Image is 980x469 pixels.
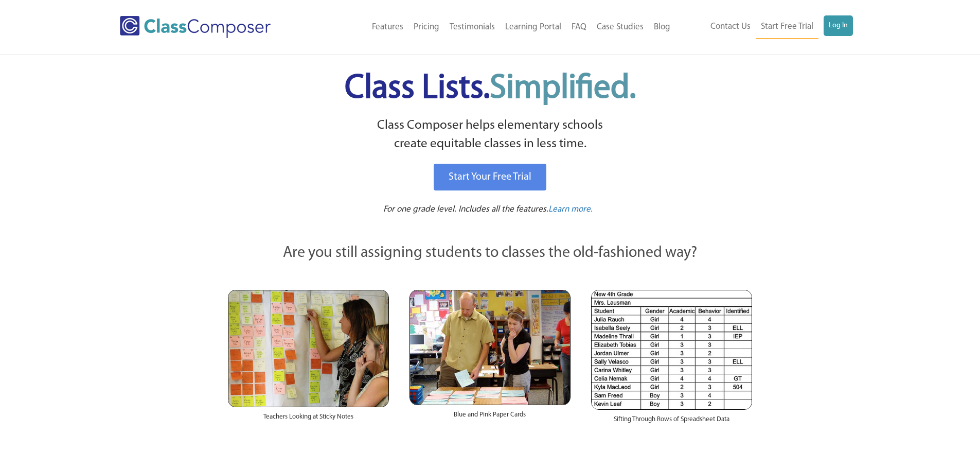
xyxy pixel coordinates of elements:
a: Features [367,16,408,39]
div: Blue and Pink Paper Cards [409,405,571,430]
a: Blog [649,16,675,39]
span: Class Lists. [345,72,636,106]
a: Case Studies [592,16,649,39]
span: For one grade level. Includes all the features. [383,205,548,214]
a: Pricing [408,16,444,39]
p: Class Composer helps elementary schools create equitable classes in less time. [226,116,754,154]
img: Teachers Looking at Sticky Notes [228,290,389,407]
nav: Header Menu [675,15,853,39]
a: Log In [824,15,853,36]
a: FAQ [566,16,592,39]
span: Learn more. [548,205,593,214]
a: Start Your Free Trial [434,164,546,190]
a: Start Free Trial [756,15,818,39]
img: Spreadsheets [591,290,752,410]
div: Sifting Through Rows of Spreadsheet Data [591,410,752,435]
a: Learn more. [548,203,593,216]
p: Are you still assigning students to classes the old-fashioned way? [228,242,753,265]
img: Blue and Pink Paper Cards [409,290,571,405]
div: Teachers Looking at Sticky Notes [228,407,389,432]
span: Simplified. [490,72,636,106]
a: Learning Portal [500,16,566,39]
img: Class Composer [120,16,271,38]
nav: Header Menu [313,16,675,39]
span: Start Your Free Trial [449,172,531,182]
a: Testimonials [444,16,500,39]
a: Contact Us [705,15,756,38]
